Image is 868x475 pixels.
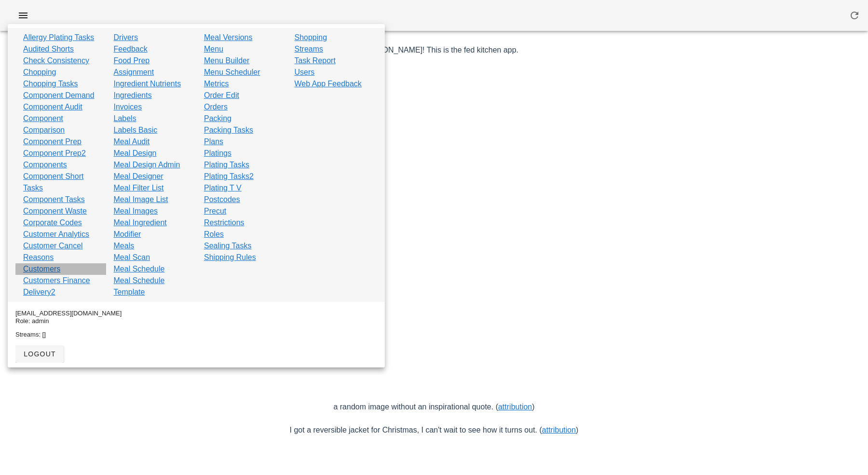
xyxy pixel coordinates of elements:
[204,32,253,43] a: Meal Versions
[295,78,362,90] a: Web App Feedback
[114,240,135,252] a: Meals
[295,67,315,78] a: Users
[204,43,223,55] a: Menu
[204,182,242,194] a: Plating T V
[15,310,377,317] div: [EMAIL_ADDRESS][DOMAIN_NAME]
[204,113,231,124] a: Packing
[114,148,157,159] a: Meal Design
[23,78,78,90] a: Chopping Tasks
[295,55,336,67] a: Task Report
[204,194,240,205] a: Postcodes
[114,252,150,263] a: Meal Scan
[114,43,148,55] a: Feedback
[114,113,136,124] a: Labels
[204,136,223,148] a: Plans
[204,240,251,252] a: Sealing Tasks
[498,403,532,411] a: attribution
[114,136,150,148] a: Meal Audit
[204,78,229,90] a: Metrics
[23,101,82,113] a: Component Audit
[23,275,90,286] a: Customers Finance
[23,194,85,205] a: Component Tasks
[204,67,260,78] a: Menu Scheduler
[154,401,714,436] p: a random image without an inspirational quote. ( ) I got a reversible jacket for Christmas, I can...
[23,67,56,78] a: Chopping
[114,217,189,240] a: Meal Ingredient Modifier
[114,275,189,298] a: Meal Schedule Template
[295,43,324,55] a: Streams
[114,194,168,205] a: Meal Image List
[23,286,55,298] a: Delivery2
[114,171,163,182] a: Meal Designer
[15,317,377,325] div: Role: admin
[114,205,158,217] a: Meal Images
[23,171,98,194] a: Component Short Tasks
[23,350,56,358] span: logout
[542,426,576,434] a: attribution
[114,182,164,194] a: Meal Filter List
[23,229,89,240] a: Customer Analytics
[114,78,181,90] a: Ingredient Nutrients
[114,159,180,171] a: Meal Design Admin
[204,252,256,263] a: Shipping Rules
[23,113,98,136] a: Component Comparison
[114,55,189,78] a: Food Prep Assignment
[15,331,377,339] div: Streams: []
[23,136,81,148] a: Component Prep
[204,205,226,217] a: Precut
[154,44,714,56] p: Hi [PERSON_NAME]! This is the fed kitchen app.
[114,124,158,136] a: Labels Basic
[204,55,249,67] a: Menu Builder
[204,229,224,240] a: Roles
[204,171,254,182] a: Plating Tasks2
[23,205,87,217] a: Component Waste
[114,101,142,113] a: Invoices
[23,217,82,229] a: Corporate Codes
[23,43,74,55] a: Audited Shorts
[204,217,244,229] a: Restrictions
[114,263,165,275] a: Meal Schedule
[23,263,60,275] a: Customers
[204,159,249,171] a: Plating Tasks
[114,90,152,101] a: Ingredients
[204,148,231,159] a: Platings
[23,148,86,159] a: Component Prep2
[23,90,95,101] a: Component Demand
[23,159,67,171] a: Components
[295,32,327,43] a: Shopping
[23,55,89,67] a: Check Consistency
[23,240,98,263] a: Customer Cancel Reasons
[15,345,64,363] button: logout
[204,124,253,136] a: Packing Tasks
[204,101,228,113] a: Orders
[23,32,94,43] a: Allergy Plating Tasks
[204,90,239,101] a: Order Edit
[114,32,138,43] a: Drivers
